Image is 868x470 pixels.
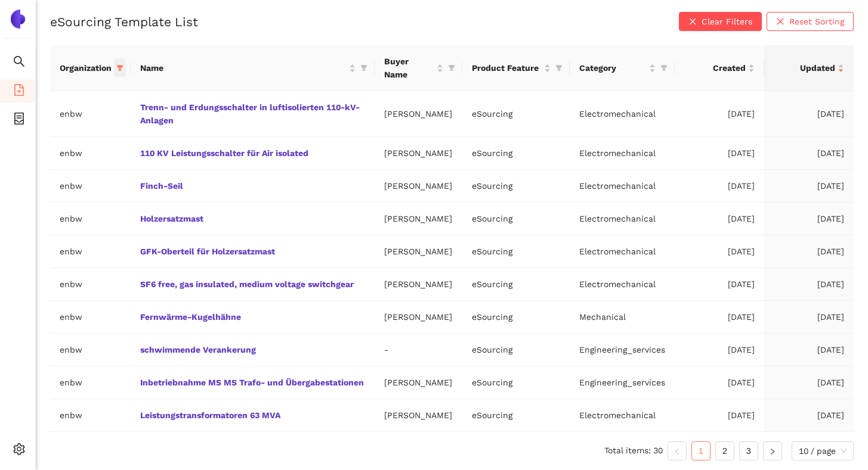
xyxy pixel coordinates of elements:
span: file-add [13,80,25,104]
td: eSourcing [462,235,570,268]
td: [DATE] [764,137,854,170]
span: Created [684,61,746,74]
th: this column's title is Buyer Name,this column is sortable [375,45,462,91]
span: left [674,448,681,455]
td: Electromechanical [570,268,675,301]
td: enbw [50,203,131,235]
td: enbw [50,334,131,366]
td: Electromechanical [570,170,675,203]
td: eSourcing [462,334,570,366]
td: [DATE] [764,366,854,399]
td: eSourcing [462,301,570,334]
td: [DATE] [675,399,764,432]
span: right [769,448,776,455]
td: [DATE] [675,235,764,268]
td: enbw [50,268,131,301]
span: Product Feature [472,61,542,74]
button: closeClear Filters [679,12,762,31]
td: [DATE] [675,334,764,366]
td: eSourcing [462,203,570,235]
a: 1 [692,442,710,460]
span: Updated [774,61,835,74]
td: [DATE] [675,170,764,203]
li: Previous Page [668,441,687,460]
td: [PERSON_NAME] [375,366,462,399]
td: enbw [50,137,131,170]
td: [DATE] [675,366,764,399]
td: eSourcing [462,170,570,203]
th: this column's title is Created,this column is sortable [675,45,764,91]
td: [PERSON_NAME] [375,91,462,137]
td: [PERSON_NAME] [375,399,462,432]
li: 1 [691,441,711,460]
td: eSourcing [462,91,570,137]
td: enbw [50,366,131,399]
td: enbw [50,170,131,203]
td: [DATE] [764,91,854,137]
td: enbw [50,91,131,137]
td: Electromechanical [570,235,675,268]
td: [DATE] [764,268,854,301]
li: 3 [739,441,758,460]
td: Electromechanical [570,137,675,170]
span: Reset Sorting [789,15,844,28]
li: 2 [715,441,734,460]
td: Electromechanical [570,399,675,432]
span: filter [446,52,458,83]
span: filter [358,59,370,77]
span: close [776,17,784,27]
td: [DATE] [675,268,764,301]
span: filter [114,59,126,77]
td: Electromechanical [570,91,675,137]
th: this column's title is Product Feature,this column is sortable [462,45,570,91]
td: [DATE] [764,334,854,366]
span: Organization [60,61,112,74]
button: left [668,441,687,460]
td: [DATE] [675,203,764,235]
img: Logo [8,10,27,29]
td: Electromechanical [570,203,675,235]
span: container [13,108,25,132]
span: filter [116,64,123,71]
span: filter [448,64,455,71]
td: [PERSON_NAME] [375,268,462,301]
td: [PERSON_NAME] [375,203,462,235]
h2: eSourcing Template List [50,13,198,30]
td: [DATE] [675,137,764,170]
td: eSourcing [462,268,570,301]
td: [DATE] [675,91,764,137]
td: enbw [50,235,131,268]
span: filter [360,64,367,71]
div: Page Size [792,441,854,460]
span: search [13,51,25,75]
td: Engineering_services [570,334,675,366]
span: Buyer Name [384,55,434,81]
span: filter [555,64,563,71]
span: Clear Filters [702,15,752,28]
li: Next Page [763,441,782,460]
td: eSourcing [462,137,570,170]
td: [PERSON_NAME] [375,170,462,203]
td: [DATE] [764,170,854,203]
button: right [763,441,782,460]
td: [DATE] [764,301,854,334]
span: setting [13,439,25,463]
a: 3 [740,442,758,460]
button: closeReset Sorting [767,12,854,31]
th: this column's title is Name,this column is sortable [131,45,375,91]
span: Name [140,61,347,74]
td: eSourcing [462,399,570,432]
span: filter [660,64,668,71]
span: close [688,17,697,27]
span: filter [658,59,670,77]
td: - [375,334,462,366]
span: filter [553,59,565,77]
td: [PERSON_NAME] [375,137,462,170]
span: Category [579,61,647,74]
td: [DATE] [764,399,854,432]
td: enbw [50,301,131,334]
span: 10 / page [799,442,847,460]
td: enbw [50,399,131,432]
td: [PERSON_NAME] [375,301,462,334]
li: Total items: 30 [604,441,663,460]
